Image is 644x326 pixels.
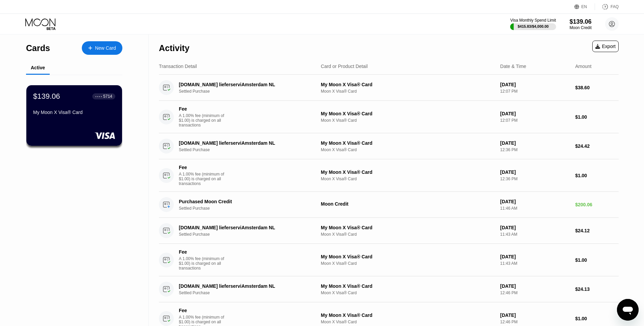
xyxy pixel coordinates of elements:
[179,206,320,211] div: Settled Purchase
[159,159,619,192] div: FeeA 1.00% fee (minimum of $1.00) is charged on all transactionsMy Moon X Visa® CardMoon X Visa® ...
[500,199,570,204] div: [DATE]
[500,169,570,175] div: [DATE]
[159,101,619,133] div: FeeA 1.00% fee (minimum of $1.00) is charged on all transactionsMy Moon X Visa® CardMoon X Visa® ...
[26,43,50,53] div: Cards
[103,94,112,99] div: 5714
[575,228,619,233] div: $24.12
[500,147,570,152] div: 12:36 PM
[159,218,619,244] div: [DOMAIN_NAME] lieferserviAmsterdam NLSettled PurchaseMy Moon X Visa® CardMoon X Visa® Card[DATE]1...
[321,140,495,146] div: My Moon X Visa® Card
[179,256,230,271] div: A 1.00% fee (minimum of $1.00) is charged on all transactions
[159,244,619,276] div: FeeA 1.00% fee (minimum of $1.00) is charged on all transactionsMy Moon X Visa® CardMoon X Visa® ...
[570,18,592,30] div: $139.06Moon Credit
[179,199,310,204] div: Purchased Moon Credit
[617,299,639,321] iframe: Schaltfläche zum Öffnen des Messaging-Fensters
[159,64,197,69] div: Transaction Detail
[95,95,102,97] div: ● ● ● ●
[321,82,495,87] div: My Moon X Visa® Card
[159,192,619,218] div: Purchased Moon CreditSettled PurchaseMoon Credit[DATE]11:46 AM$200.06
[179,165,226,170] div: Fee
[500,82,570,87] div: [DATE]
[179,172,230,186] div: A 1.00% fee (minimum of $1.00) is charged on all transactions
[570,18,592,25] div: $139.06
[179,82,310,87] div: [DOMAIN_NAME] lieferserviAmsterdam NL
[179,147,320,152] div: Settled Purchase
[159,43,189,53] div: Activity
[179,283,310,289] div: [DOMAIN_NAME] lieferserviAmsterdam NL
[82,41,122,55] div: New Card
[575,114,619,120] div: $1.00
[95,45,116,51] div: New Card
[321,147,495,152] div: Moon X Visa® Card
[500,261,570,266] div: 11:43 AM
[321,283,495,289] div: My Moon X Visa® Card
[510,18,556,23] div: Visa Monthly Spend Limit
[581,4,587,9] div: EN
[575,64,591,69] div: Amount
[321,290,495,295] div: Moon X Visa® Card
[159,276,619,302] div: [DOMAIN_NAME] lieferserviAmsterdam NLSettled PurchaseMy Moon X Visa® CardMoon X Visa® Card[DATE]1...
[575,202,619,207] div: $200.06
[500,206,570,211] div: 11:46 AM
[179,290,320,295] div: Settled Purchase
[592,41,619,52] div: Export
[595,3,619,10] div: FAQ
[500,118,570,123] div: 12:07 PM
[575,316,619,321] div: $1.00
[321,254,495,259] div: My Moon X Visa® Card
[31,65,45,70] div: Active
[33,110,115,115] div: My Moon X Visa® Card
[321,64,368,69] div: Card or Product Detail
[179,308,226,313] div: Fee
[159,75,619,101] div: [DOMAIN_NAME] lieferserviAmsterdam NLSettled PurchaseMy Moon X Visa® CardMoon X Visa® Card[DATE]1...
[575,286,619,292] div: $24.13
[500,111,570,116] div: [DATE]
[179,232,320,237] div: Settled Purchase
[500,140,570,146] div: [DATE]
[500,312,570,318] div: [DATE]
[500,89,570,94] div: 12:07 PM
[570,25,592,30] div: Moon Credit
[575,143,619,149] div: $24.42
[321,177,495,181] div: Moon X Visa® Card
[500,320,570,324] div: 12:46 PM
[500,283,570,289] div: [DATE]
[500,290,570,295] div: 12:46 PM
[321,201,495,207] div: Moon Credit
[575,257,619,263] div: $1.00
[575,85,619,90] div: $38.60
[179,89,320,94] div: Settled Purchase
[321,225,495,230] div: My Moon X Visa® Card
[574,3,595,10] div: EN
[321,89,495,94] div: Moon X Visa® Card
[179,113,230,127] div: A 1.00% fee (minimum of $1.00) is charged on all transactions
[518,24,549,28] div: $415.83 / $4,000.00
[33,92,60,101] div: $139.06
[321,118,495,123] div: Moon X Visa® Card
[179,225,310,230] div: [DOMAIN_NAME] lieferserviAmsterdam NL
[321,232,495,237] div: Moon X Visa® Card
[500,177,570,181] div: 12:36 PM
[179,140,310,146] div: [DOMAIN_NAME] lieferserviAmsterdam NL
[500,232,570,237] div: 11:43 AM
[321,111,495,116] div: My Moon X Visa® Card
[595,44,616,49] div: Export
[575,173,619,178] div: $1.00
[321,169,495,175] div: My Moon X Visa® Card
[500,64,526,69] div: Date & Time
[510,18,556,30] div: Visa Monthly Spend Limit$415.83/$4,000.00
[321,312,495,318] div: My Moon X Visa® Card
[321,261,495,266] div: Moon X Visa® Card
[321,320,495,324] div: Moon X Visa® Card
[179,249,226,255] div: Fee
[159,133,619,159] div: [DOMAIN_NAME] lieferserviAmsterdam NLSettled PurchaseMy Moon X Visa® CardMoon X Visa® Card[DATE]1...
[26,85,122,146] div: $139.06● ● ● ●5714My Moon X Visa® Card
[500,254,570,259] div: [DATE]
[611,4,619,9] div: FAQ
[500,225,570,230] div: [DATE]
[179,106,226,112] div: Fee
